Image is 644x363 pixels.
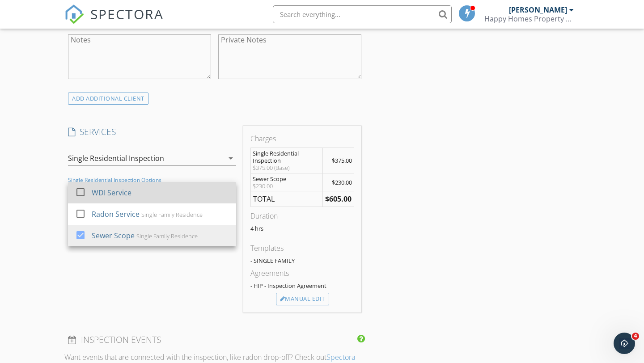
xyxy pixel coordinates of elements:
div: WDI Service [92,187,131,198]
div: Radon Service [92,209,140,219]
div: Agreements [250,268,354,279]
div: Sewer Scope [253,175,321,182]
span: SPECTORA [90,4,164,23]
div: - SINGLE FAMILY [250,257,354,264]
div: Duration [250,211,354,221]
div: Single Residential Inspection [253,150,321,164]
div: Sewer Scope [92,230,135,241]
div: Templates [250,243,354,253]
div: $375.00 (Base) [253,164,321,171]
h4: INSPECTION EVENTS [68,334,361,346]
div: [PERSON_NAME] [509,5,567,14]
div: Happy Homes Property Assessments, LLC [484,14,574,23]
img: The Best Home Inspection Software - Spectora [64,4,84,24]
div: - HIP - Inspection Agreement [250,282,354,289]
i: arrow_drop_down [225,153,236,164]
h4: SERVICES [68,126,236,138]
p: 4 hrs [250,225,354,232]
span: $375.00 [332,156,352,165]
div: Single Family Residence [141,211,203,218]
iframe: Intercom live chat [614,333,635,354]
div: Manual Edit [276,293,329,305]
a: SPECTORA [64,12,164,31]
strong: $605.00 [325,194,352,204]
div: ADD ADDITIONAL client [68,93,148,105]
div: Single Residential Inspection [68,154,164,162]
div: Charges [250,133,354,144]
span: $230.00 [332,178,352,186]
td: TOTAL [251,191,323,207]
span: 4 [632,333,639,340]
div: $230.00 [253,182,321,190]
input: Search everything... [273,5,452,23]
div: Single Family Residence [136,232,198,240]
